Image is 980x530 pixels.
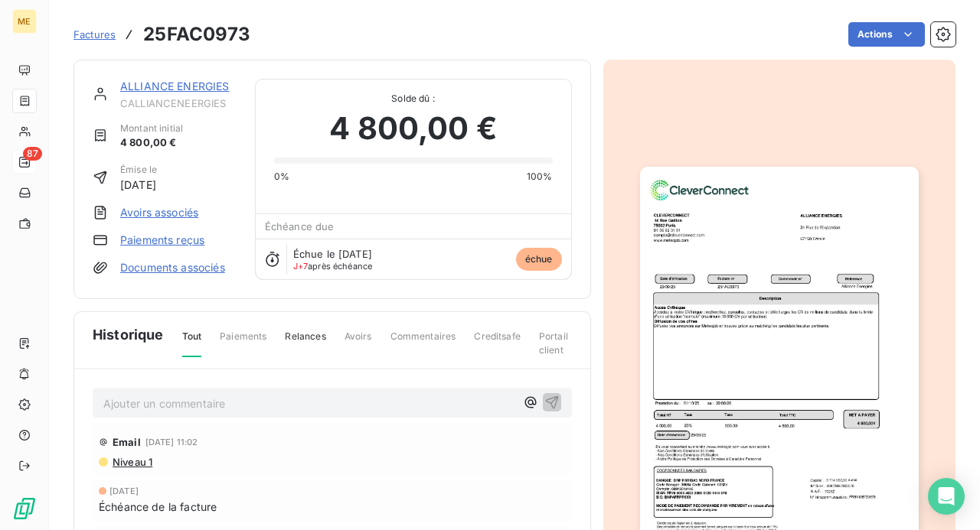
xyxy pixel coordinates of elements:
[928,478,965,515] div: Open Intercom Messenger
[120,122,183,135] span: Montant initial
[12,9,37,34] div: ME
[120,232,204,248] a: Paiements reçus
[390,330,456,356] span: Commentaires
[23,147,42,161] span: 87
[293,262,373,271] span: après échéance
[848,22,925,47] button: Actions
[539,330,572,369] span: Portail client
[120,135,183,151] span: 4 800,00 €
[474,330,521,356] span: Creditsafe
[265,220,335,232] span: Échéance due
[516,248,562,271] span: échue
[93,324,164,345] span: Historique
[120,97,237,109] span: CALLIANCENEERGIES
[145,437,198,447] span: [DATE] 11:02
[120,205,198,220] a: Avoirs associés
[285,330,325,356] span: Relances
[111,456,152,468] span: Niveau 1
[274,92,553,106] span: Solde dû :
[293,248,372,260] span: Échue le [DATE]
[113,436,141,448] span: Email
[120,177,157,193] span: [DATE]
[220,330,266,356] span: Paiements
[527,170,553,184] span: 100%
[345,330,372,356] span: Avoirs
[12,496,37,521] img: Logo LeanPay
[274,170,289,184] span: 0%
[99,499,217,515] span: Échéance de la facture
[120,260,225,275] a: Documents associés
[120,163,157,177] span: Émise le
[329,106,497,151] span: 4 800,00 €
[293,261,308,272] span: J+7
[143,21,250,48] h3: 25FAC0973
[109,486,139,496] span: [DATE]
[120,80,230,93] a: ALLIANCE ENERGIES
[73,28,116,41] span: Factures
[182,330,202,357] span: Tout
[73,27,116,42] a: Factures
